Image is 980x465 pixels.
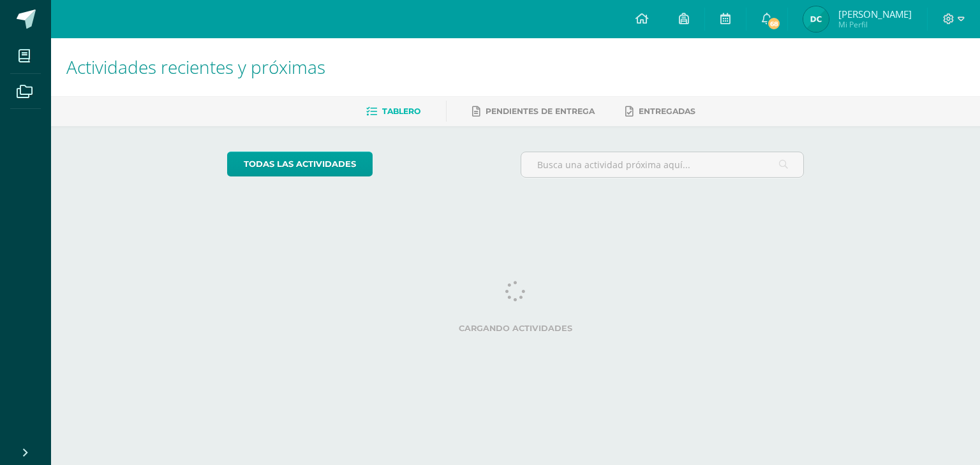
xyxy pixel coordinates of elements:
[486,106,595,116] span: Pendientes de entrega
[639,106,695,116] span: Entregadas
[382,106,420,116] span: Tablero
[66,55,325,79] span: Actividades recientes y próximas
[227,324,805,333] label: Cargando actividades
[366,101,420,122] a: Tablero
[838,8,912,20] span: [PERSON_NAME]
[625,101,695,122] a: Entregadas
[472,101,595,122] a: Pendientes de entrega
[803,6,829,32] img: 4d4b29b5789ebf826938de1e706f73b7.png
[838,19,912,30] span: Mi Perfil
[521,152,804,177] input: Busca una actividad próxima aquí...
[767,17,781,31] span: 68
[227,152,373,176] a: todas las Actividades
